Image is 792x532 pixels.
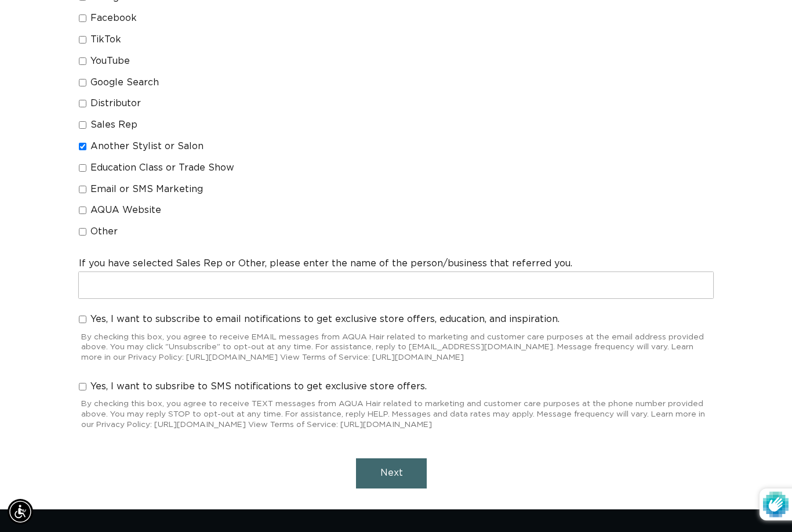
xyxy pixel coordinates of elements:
[90,34,121,46] span: TikTok
[90,119,137,131] span: Sales Rep
[356,458,427,488] button: Next
[8,499,33,524] div: Accessibility Menu
[90,183,203,196] span: Email or SMS Marketing
[90,55,130,67] span: YouTube
[90,140,204,153] span: Another Stylist or Salon
[90,381,427,393] span: Yes, I want to subsribe to SMS notifications to get exclusive store offers.
[380,468,403,477] span: Next
[635,407,792,532] iframe: Chat Widget
[90,162,234,174] span: Education Class or Trade Show
[90,12,137,24] span: Facebook
[79,395,713,432] div: By checking this box, you agree to receive TEXT messages from AQUA Hair related to marketing and ...
[79,258,572,270] label: If you have selected Sales Rep or Other, please enter the name of the person/business that referr...
[90,226,118,238] span: Other
[90,77,159,89] span: Google Search
[90,97,141,110] span: Distributor
[90,204,161,216] span: AQUA Website
[79,328,713,365] div: By checking this box, you agree to receive EMAIL messages from AQUA Hair related to marketing and...
[90,313,560,325] span: Yes, I want to subscribe to email notifications to get exclusive store offers, education, and ins...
